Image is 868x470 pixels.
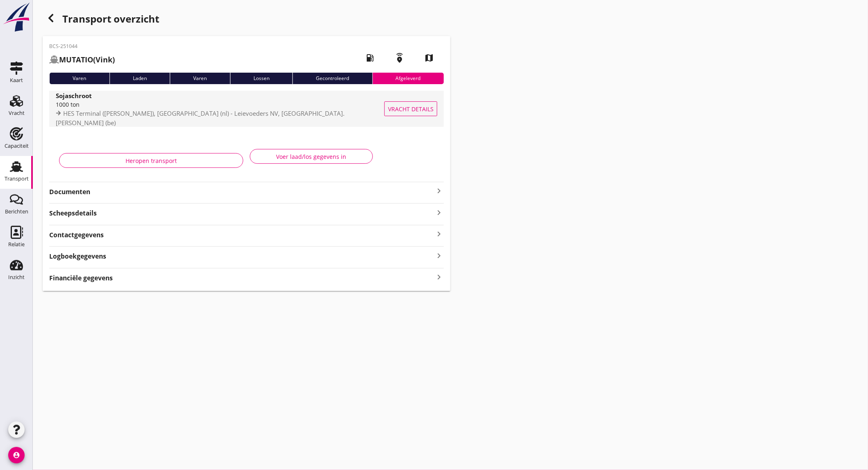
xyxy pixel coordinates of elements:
div: Gecontroleerd [292,73,372,84]
i: keyboard_arrow_right [434,186,444,196]
img: logo-small.a267ee39.svg [2,2,31,32]
button: Voer laad/los gegevens in [250,149,373,164]
div: 1000 ton [56,100,387,109]
a: Sojaschroot1000 tonHES Terminal ([PERSON_NAME]), [GEOGRAPHIC_DATA] (nl) - Leievoeders NV, [GEOGRA... [49,91,444,127]
h2: (Vink) [49,54,115,65]
i: account_circle [8,447,25,463]
i: map [418,46,441,69]
strong: Financiële gegevens [49,273,113,283]
div: Capaciteit [5,143,29,149]
i: keyboard_arrow_right [434,207,444,218]
div: Laden [110,73,170,84]
button: Vracht details [384,101,437,116]
div: Inzicht [8,275,25,280]
span: Vracht details [388,105,434,113]
div: Varen [170,73,230,84]
strong: Scheepsdetails [49,209,97,218]
i: keyboard_arrow_right [434,272,444,283]
div: Lossen [230,73,293,84]
strong: Sojaschroot [56,92,92,100]
p: BCS-251044 [49,43,115,50]
i: local_gas_station [359,46,381,69]
strong: Logboekgegevens [49,252,106,261]
div: Transport [5,176,29,181]
div: Relatie [8,242,25,247]
strong: Contactgegevens [49,230,104,240]
div: Voer laad/los gegevens in [257,152,366,161]
div: Vracht [9,110,25,116]
div: Varen [49,73,110,84]
div: Kaart [10,78,23,83]
button: Heropen transport [59,153,243,168]
i: emergency_share [388,46,411,69]
i: keyboard_arrow_right [434,229,444,240]
span: HES Terminal ([PERSON_NAME]), [GEOGRAPHIC_DATA] (nl) - Leievoeders NV, [GEOGRAPHIC_DATA]. [PERSON... [56,109,345,127]
strong: MUTATIO [59,55,93,64]
i: keyboard_arrow_right [434,250,444,261]
div: Transport overzicht [43,10,450,30]
div: Heropen transport [66,156,236,165]
div: Afgeleverd [372,73,444,84]
div: Berichten [5,209,28,214]
strong: Documenten [49,187,434,197]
